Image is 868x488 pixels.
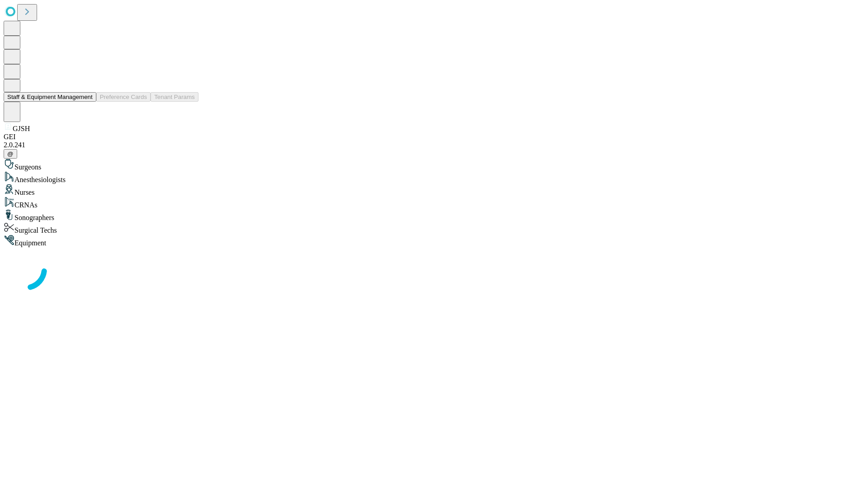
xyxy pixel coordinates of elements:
[7,150,14,157] span: @
[96,92,151,102] button: Preference Cards
[13,125,30,132] span: GJSH
[4,184,864,197] div: Nurses
[4,235,864,247] div: Equipment
[4,141,864,149] div: 2.0.241
[151,92,198,102] button: Tenant Params
[4,133,864,141] div: GEI
[4,222,864,235] div: Surgical Techs
[4,149,17,159] button: @
[4,209,864,222] div: Sonographers
[4,171,864,184] div: Anesthesiologists
[4,197,864,209] div: CRNAs
[4,159,864,171] div: Surgeons
[4,92,96,102] button: Staff & Equipment Management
